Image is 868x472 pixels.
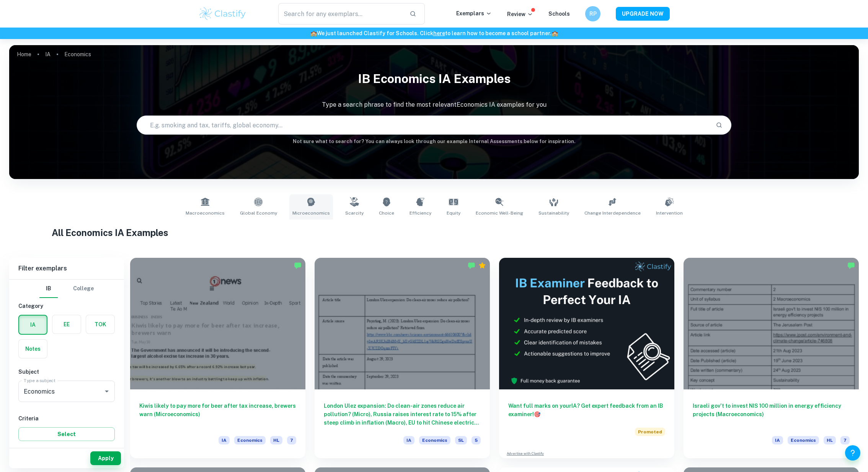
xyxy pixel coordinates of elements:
[345,210,364,216] span: Scarcity
[447,210,460,216] span: Equity
[499,258,674,389] img: Thumbnail
[86,315,114,334] button: TOK
[278,3,403,24] input: Search for any exemplars...
[585,6,600,21] button: RP
[19,316,47,334] button: IA
[64,50,91,59] p: Economics
[219,436,230,444] span: IA
[73,280,94,298] button: College
[693,402,850,427] h6: Israeli gov't to invest NIS 100 million in energy efficiency projects (Macroeconomics)
[507,10,533,18] p: Review
[508,402,665,418] h6: Want full marks on your IA ? Get expert feedback from an IB examiner!
[310,30,317,36] span: 🏫
[270,436,282,444] span: HL
[9,138,859,145] h6: Not sure what to search for? You can always look through our example Internal Assessments below f...
[548,11,570,17] a: Schools
[39,280,94,298] div: Filter type choice
[476,210,523,216] span: Economic Well-Being
[455,436,467,444] span: SL
[45,49,51,60] a: IA
[847,262,855,269] img: Marked
[24,377,55,384] label: Type a subject
[186,210,225,216] span: Macroeconomics
[9,258,124,279] h6: Filter exemplars
[507,451,544,456] a: Advertise with Clastify
[324,402,481,427] h6: London Ulez expansion: Do clean-air zones reduce air pollution? (Micro), Russia raises interest r...
[538,210,569,216] span: Sustainability
[198,6,247,21] img: Clastify logo
[840,436,850,444] span: 7
[788,436,819,444] span: Economics
[468,262,475,269] img: Marked
[18,368,115,376] h6: Subject
[478,262,486,269] div: Premium
[130,258,305,458] a: Kiwis likely to pay more for beer after tax increase, brewers warn (Microeconomics)IAEconomicsHL7
[287,436,296,444] span: 7
[656,210,683,216] span: Intervention
[9,100,859,109] p: Type a search phrase to find the most relevant Economics IA examples for you
[419,436,450,444] span: Economics
[551,30,558,36] span: 🏫
[772,436,783,444] span: IA
[499,258,674,458] a: Want full marks on yourIA? Get expert feedback from an IB examiner!PromotedAdvertise with Clastify
[39,280,58,298] button: IB
[234,436,266,444] span: Economics
[534,411,540,417] span: 🎯
[9,67,859,91] h1: IB Economics IA examples
[18,427,115,441] button: Select
[315,258,490,458] a: London Ulez expansion: Do clean-air zones reduce air pollution? (Micro), Russia raises interest r...
[584,210,641,216] span: Change Interdependence
[292,210,330,216] span: Microeconomics
[410,210,431,216] span: Efficiency
[17,49,31,60] a: Home
[101,386,112,397] button: Open
[713,119,726,132] button: Search
[616,7,670,21] button: UPGRADE NOW
[403,436,414,444] span: IA
[2,29,866,37] h6: We just launched Clastify for Schools. Click to learn how to become a school partner.
[433,30,445,36] a: here
[52,226,816,239] h1: All Economics IA Examples
[18,302,115,310] h6: Category
[635,428,665,436] span: Promoted
[52,315,81,334] button: EE
[589,10,597,18] h6: RP
[379,210,394,216] span: Choice
[139,402,296,427] h6: Kiwis likely to pay more for beer after tax increase, brewers warn (Microeconomics)
[19,340,47,358] button: Notes
[137,114,710,136] input: E.g. smoking and tax, tariffs, global economy...
[18,414,115,423] h6: Criteria
[240,210,277,216] span: Global Economy
[472,436,481,444] span: 5
[294,262,302,269] img: Marked
[684,258,859,458] a: Israeli gov't to invest NIS 100 million in energy efficiency projects (Macroeconomics)IAEconomicsHL7
[456,9,492,18] p: Exemplars
[845,445,860,461] button: Help and Feedback
[90,451,121,465] button: Apply
[824,436,836,444] span: HL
